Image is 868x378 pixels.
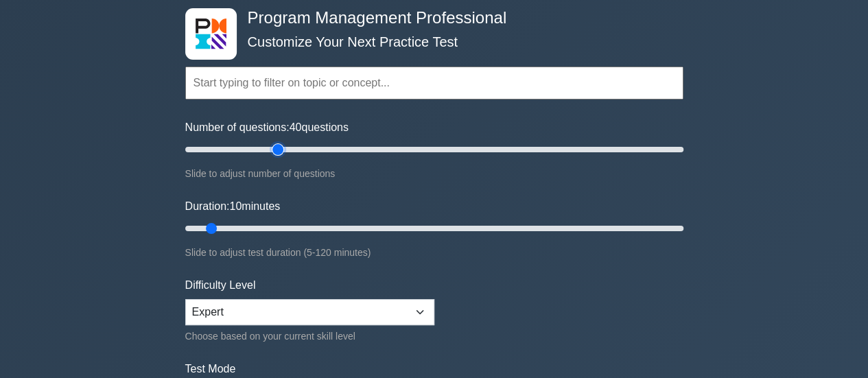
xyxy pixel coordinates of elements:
[229,200,242,212] span: 10
[185,244,683,261] div: Slide to adjust test duration (5-120 minutes)
[185,67,683,99] input: Start typing to filter on topic or concept...
[185,119,349,136] label: Number of questions: questions
[185,165,683,182] div: Slide to adjust number of questions
[290,121,302,133] span: 40
[185,328,434,344] div: Choose based on your current skill level
[242,8,616,28] h4: Program Management Professional
[185,361,683,377] label: Test Mode
[185,198,281,215] label: Duration: minutes
[185,277,256,294] label: Difficulty Level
